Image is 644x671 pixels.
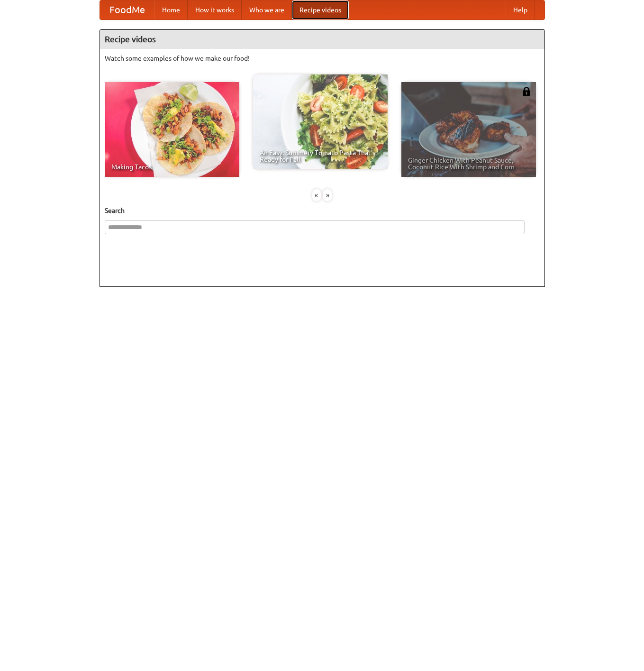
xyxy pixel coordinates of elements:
span: Making Tacos [111,164,233,170]
a: FoodMe [100,0,154,19]
a: Recipe videos [292,0,349,19]
img: 483408.png [522,87,531,96]
h5: Search [105,206,540,215]
p: Watch some examples of how we make our food! [105,54,540,63]
div: » [323,189,332,201]
a: How it works [188,0,242,19]
h4: Recipe videos [100,30,544,49]
div: « [312,189,321,201]
a: An Easy, Summery Tomato Pasta That's Ready for Fall [253,74,388,169]
a: Making Tacos [105,82,239,177]
a: Home [154,0,188,19]
a: Who we are [242,0,292,19]
a: Help [506,0,535,19]
span: An Easy, Summery Tomato Pasta That's Ready for Fall [260,149,381,163]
